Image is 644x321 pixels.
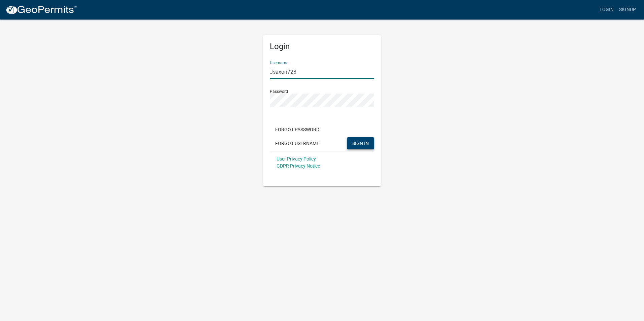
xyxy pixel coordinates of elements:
button: Forgot Username [270,137,325,149]
button: Forgot Password [270,123,325,136]
span: SIGN IN [352,140,369,146]
a: User Privacy Policy [277,156,316,162]
a: Signup [616,3,639,16]
a: Login [597,3,616,16]
button: SIGN IN [347,137,374,149]
h5: Login [270,42,374,51]
a: GDPR Privacy Notice [277,163,320,169]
